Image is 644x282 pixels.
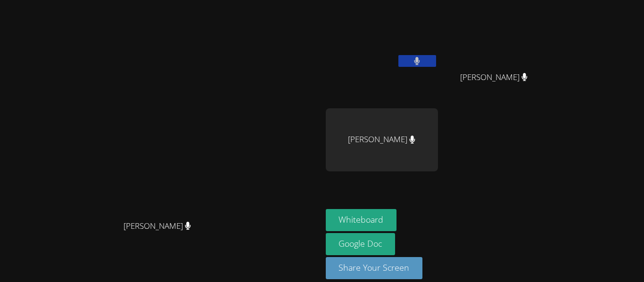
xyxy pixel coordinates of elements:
[326,209,397,231] button: Whiteboard
[326,108,438,171] div: [PERSON_NAME]
[460,71,528,84] span: [PERSON_NAME]
[326,233,396,255] a: Google Doc
[124,219,191,233] span: [PERSON_NAME]
[326,257,423,279] button: Share Your Screen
